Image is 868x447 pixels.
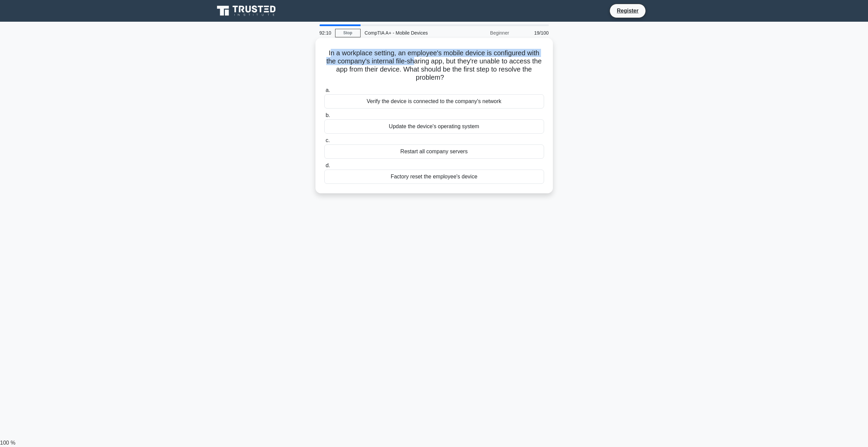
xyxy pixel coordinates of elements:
span: a. [326,87,330,93]
span: d. [326,162,330,168]
div: CompTIA A+ - Mobile Devices [361,26,454,40]
a: Register [613,6,642,15]
div: 92:10 [315,26,335,40]
a: Stop [335,29,361,37]
div: Restart all company servers [324,144,544,159]
div: 19/100 [513,26,553,40]
div: Beginner [454,26,513,40]
span: c. [326,137,330,143]
div: Update the device's operating system [324,119,544,134]
div: Factory reset the employee's device [324,170,544,184]
h5: In a workplace setting, an employee's mobile device is configured with the company's internal fil... [324,49,545,82]
span: b. [326,112,330,118]
div: Verify the device is connected to the company's network [324,94,544,109]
